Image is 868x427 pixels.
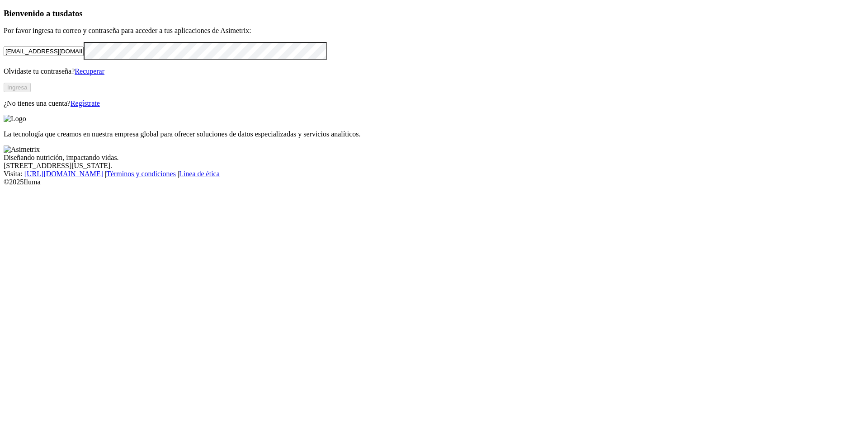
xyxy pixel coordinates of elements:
h3: Bienvenido a tus [4,9,864,19]
span: datos [63,9,83,18]
a: Regístrate [71,99,100,107]
div: Diseñando nutrición, impactando vidas. [4,154,864,162]
p: Por favor ingresa tu correo y contraseña para acceder a tus aplicaciones de Asimetrix: [4,27,864,35]
a: Línea de ética [179,170,220,178]
a: Términos y condiciones [106,170,176,178]
p: ¿No tienes una cuenta? [4,99,864,108]
div: [STREET_ADDRESS][US_STATE]. [4,162,864,170]
div: © 2025 Iluma [4,178,864,186]
button: Ingresa [4,83,31,92]
p: Olvidaste tu contraseña? [4,67,864,75]
a: [URL][DOMAIN_NAME] [24,170,103,178]
p: La tecnología que creamos en nuestra empresa global para ofrecer soluciones de datos especializad... [4,130,864,138]
div: Visita : | | [4,170,864,178]
a: Recuperar [75,67,104,75]
img: Logo [4,115,26,123]
img: Asimetrix [4,145,40,154]
input: Tu correo [4,47,84,56]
